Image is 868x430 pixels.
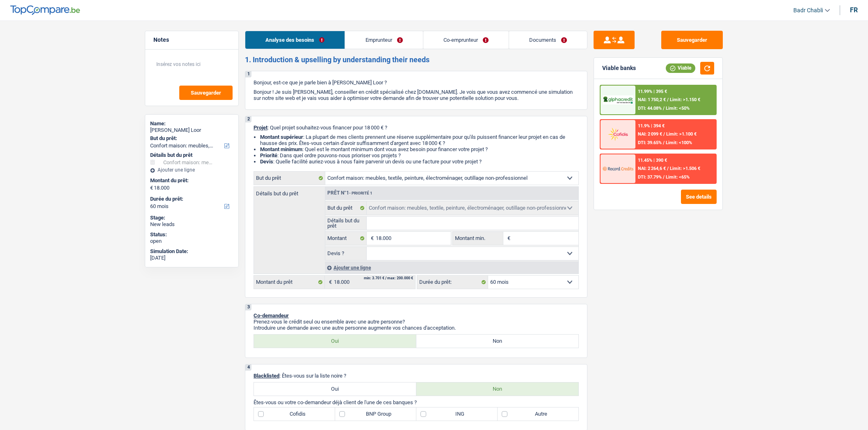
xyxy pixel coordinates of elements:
span: Limit: >1.100 € [666,131,697,137]
div: 11.9% | 394 € [638,123,665,129]
span: NAI: 1 750,2 € [638,97,666,102]
div: 4 [245,364,251,371]
p: Êtes-vous ou votre co-demandeur déjà client de l'une de ces banques ? [254,399,579,405]
div: Name: [150,120,233,127]
span: € [325,276,334,289]
div: Stage: [150,215,233,221]
label: Non [416,382,579,396]
div: [DATE] [150,255,233,261]
span: Limit: <65% [666,174,690,180]
span: Limit: <100% [666,140,692,145]
img: TopCompare Logo [10,5,80,15]
label: Autre [498,407,579,421]
div: New leads [150,221,233,228]
label: BNP Group [335,407,416,421]
p: Bonjour, est-ce que je parle bien à [PERSON_NAME] Loor ? [254,79,579,86]
label: Cofidis [254,407,335,421]
div: Prêt n°1 [325,190,375,196]
img: Cofidis [603,127,633,142]
span: / [663,174,665,180]
label: Non [416,335,579,348]
div: Ajouter une ligne [325,262,578,274]
div: Ajouter une ligne [150,167,233,173]
label: Durée du prêt: [150,196,232,202]
p: : Quel projet souhaitez-vous financer pour 18 000 € ? [254,124,579,131]
span: € [150,185,153,191]
span: Blacklisted [254,373,279,379]
label: Oui [254,335,416,348]
label: Montant du prêt: [150,177,232,184]
div: 1 [245,71,251,77]
label: But du prêt [254,172,325,185]
li: : Dans quel ordre pouvons-nous prioriser vos projets ? [260,152,579,158]
label: Détails but du prêt [254,187,325,196]
p: Introduire une demande avec une autre personne augmente vos chances d'acceptation. [254,325,579,331]
strong: Montant supérieur [260,134,303,140]
img: Record Credits [603,161,633,176]
h5: Notes [153,36,230,43]
div: 11.99% | 395 € [638,89,667,94]
li: : La plupart de mes clients prennent une réserve supplémentaire pour qu'ils puissent financer leu... [260,134,579,146]
a: Co-emprunteur [423,31,509,49]
span: DTI: 39.65% [638,140,662,145]
div: open [150,238,233,244]
span: / [663,140,665,145]
span: NAI: 2 264,6 € [638,166,666,171]
label: Montant [325,232,367,245]
div: [PERSON_NAME] Loor [150,127,233,134]
label: Durée du prêt: [417,276,488,289]
span: Co-demandeur [254,312,289,319]
strong: Priorité [260,152,277,158]
p: Bonjour ! Je suis [PERSON_NAME], conseiller en crédit spécialisé chez [DOMAIN_NAME]. Je vois que ... [254,89,579,101]
li: : Quel est le montant minimum dont vous avez besoin pour financer votre projet ? [260,146,579,152]
label: ING [416,407,498,421]
span: / [663,131,665,137]
label: Devis ? [325,247,367,260]
button: See details [681,190,717,204]
div: fr [850,6,858,14]
span: / [667,166,669,171]
a: Badr Chabli [787,4,830,17]
span: - Priorité 1 [349,191,372,195]
span: / [667,97,669,102]
span: Badr Chabli [793,7,823,14]
span: € [367,232,376,245]
label: Montant du prêt [254,276,325,289]
span: NAI: 2 099 € [638,131,662,137]
p: : Êtes-vous sur la liste noire ? [254,373,579,379]
button: Sauvegarder [661,31,723,49]
div: 3 [245,304,251,310]
img: AlphaCredit [603,95,633,105]
label: Oui [254,382,416,396]
p: Prenez-vous le crédit seul ou ensemble avec une autre personne? [254,319,579,325]
label: But du prêt: [150,135,232,142]
h2: 1. Introduction & upselling by understanding their needs [245,55,587,64]
span: Projet [254,124,267,131]
span: DTI: 44.08% [638,106,662,111]
div: Viable [666,63,695,72]
div: Détails but du prêt [150,152,233,158]
span: / [663,106,665,111]
span: Limit: >1.150 € [670,97,700,102]
span: € [503,232,512,245]
li: : Quelle facilité auriez-vous à nous faire parvenir un devis ou une facture pour votre projet ? [260,158,579,165]
div: Status: [150,231,233,238]
span: Devis [260,158,273,165]
a: Analyse des besoins [245,31,345,49]
div: Simulation Date: [150,248,233,255]
label: Détails but du prêt [325,217,367,230]
span: Limit: <50% [666,106,690,111]
a: Emprunteur [345,31,423,49]
label: Montant min. [453,232,503,245]
div: 11.45% | 390 € [638,158,667,163]
div: 2 [245,116,251,122]
label: But du prêt [325,201,367,215]
span: Sauvegarder [191,90,221,95]
div: min: 3.701 € / max: 200.000 € [364,276,413,280]
button: Sauvegarder [179,86,233,100]
div: Viable banks [602,65,636,72]
span: DTI: 37.79% [638,174,662,180]
a: Documents [509,31,587,49]
span: Limit: >1.506 € [670,166,700,171]
strong: Montant minimum [260,146,302,152]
